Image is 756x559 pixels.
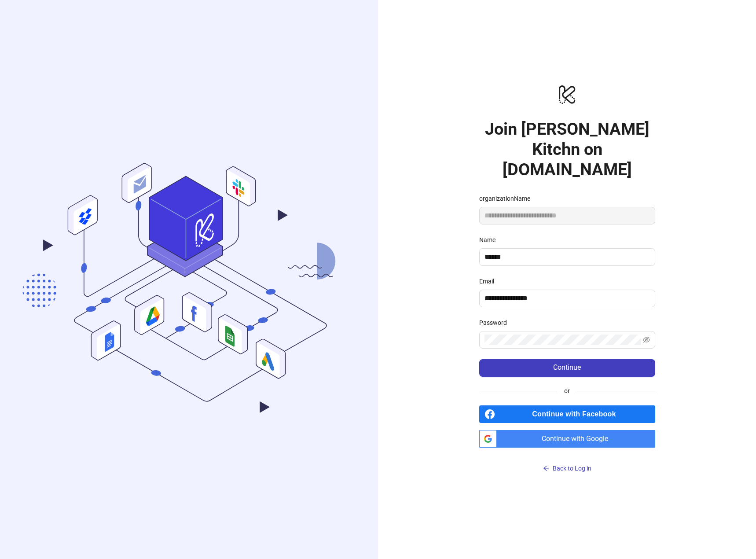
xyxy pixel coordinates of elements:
a: Back to Log in [479,448,655,476]
input: Password [484,335,641,345]
input: Name [484,252,648,262]
span: eye-invisible [643,336,650,343]
button: Continue [479,359,655,377]
input: organizationName [479,207,655,224]
label: Email [479,276,500,286]
span: Back to Log in [553,465,591,472]
button: Back to Log in [479,462,655,476]
a: Continue with Google [479,430,655,448]
h1: Join [PERSON_NAME] Kitchn on [DOMAIN_NAME] [479,119,655,180]
input: Email [484,293,648,304]
span: Continue with Google [500,430,655,448]
span: arrow-left [543,465,549,471]
label: Password [479,318,513,327]
span: Continue [553,364,581,371]
label: Name [479,235,501,245]
label: organizationName [479,194,536,203]
span: or [557,386,577,396]
a: Continue with Facebook [479,405,655,423]
span: Continue with Facebook [499,405,655,423]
